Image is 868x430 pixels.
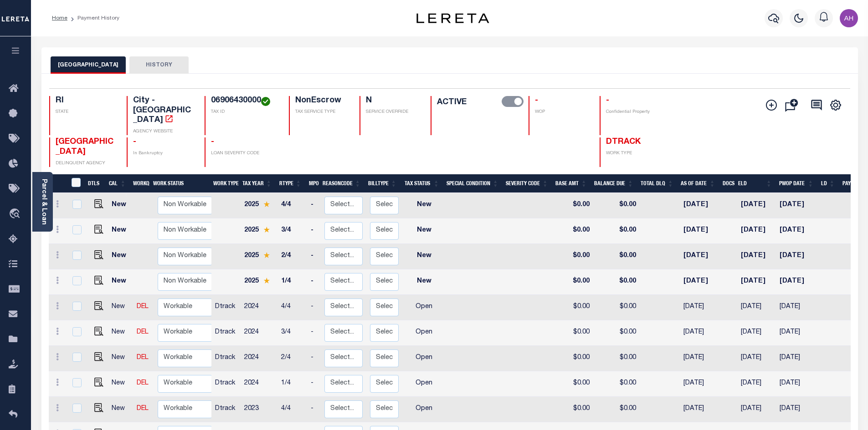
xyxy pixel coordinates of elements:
th: Tax Year: activate to sort column ascending [239,174,276,193]
td: - [307,244,321,269]
td: [DATE] [737,193,776,218]
span: - [535,96,538,105]
td: 2024 [241,295,277,320]
td: [DATE] [776,346,817,371]
img: Star.svg [263,201,270,207]
td: [DATE] [680,269,721,295]
a: DEL [137,304,149,310]
th: Tax Status: activate to sort column ascending [401,174,443,193]
span: [GEOGRAPHIC_DATA] [56,138,113,156]
td: 2025 [241,193,277,218]
th: MPO [305,174,319,193]
td: [DATE] [776,269,817,295]
td: [DATE] [737,346,776,371]
td: - [307,295,321,320]
td: - [307,193,321,218]
td: $0.00 [555,218,593,244]
td: [DATE] [680,295,721,320]
td: $0.00 [555,244,593,269]
img: svg+xml;base64,PHN2ZyB4bWxucz0iaHR0cDovL3d3dy53My5vcmcvMjAwMC9zdmciIHBvaW50ZXItZXZlbnRzPSJub25lIi... [840,9,858,27]
th: Severity Code: activate to sort column ascending [502,174,552,193]
th: WorkQ [129,174,149,193]
p: WOP [535,109,589,116]
td: [DATE] [680,371,721,397]
td: Dtrack [211,371,241,397]
th: ReasonCode: activate to sort column ascending [319,174,365,193]
i: travel_explore [9,208,23,220]
p: TAX ID [211,109,278,116]
td: 2/4 [277,346,307,371]
th: ELD: activate to sort column ascending [734,174,775,193]
td: - [307,346,321,371]
td: [DATE] [776,193,817,218]
p: SERVICE OVERRIDE [366,109,420,116]
td: [DATE] [737,269,776,295]
h4: City - [GEOGRAPHIC_DATA] [133,96,194,126]
td: 2025 [241,218,277,244]
td: Dtrack [211,397,241,422]
td: New [402,269,446,295]
td: - [307,320,321,346]
td: Open [402,346,446,371]
p: DELINQUENT AGENCY [56,160,116,167]
span: - [133,138,136,146]
td: [DATE] [680,346,721,371]
td: Open [402,295,446,320]
th: RType: activate to sort column ascending [276,174,305,193]
td: Dtrack [211,320,241,346]
td: 2024 [241,346,277,371]
td: [DATE] [737,244,776,269]
td: 2024 [241,320,277,346]
p: STATE [56,109,116,116]
th: Base Amt: activate to sort column ascending [552,174,591,193]
td: Dtrack [211,346,241,371]
img: Star.svg [263,252,270,258]
a: DEL [137,329,149,335]
li: Payment History [67,14,119,22]
span: - [606,96,609,105]
td: $0.00 [593,295,640,320]
p: Confidential Property [606,109,667,116]
td: 2025 [241,244,277,269]
td: New [108,269,133,295]
button: HISTORY [129,56,189,74]
td: 2025 [241,269,277,295]
th: Special Condition: activate to sort column ascending [443,174,502,193]
button: [GEOGRAPHIC_DATA] [51,56,126,74]
th: Docs [719,174,735,193]
p: LOAN SEVERITY CODE [211,150,278,157]
th: CAL: activate to sort column ascending [105,174,129,193]
th: Work Type [210,174,239,193]
td: Open [402,371,446,397]
td: $0.00 [555,193,593,218]
th: Work Status [149,174,211,193]
h4: RI [56,96,116,106]
p: In Bankruptcy [133,150,194,157]
td: $0.00 [555,397,593,422]
td: - [307,397,321,422]
td: 4/4 [277,193,307,218]
td: $0.00 [593,346,640,371]
img: Star.svg [263,227,270,233]
img: Star.svg [263,278,270,283]
th: &nbsp;&nbsp;&nbsp;&nbsp;&nbsp;&nbsp;&nbsp;&nbsp;&nbsp;&nbsp; [49,174,66,193]
td: 1/4 [277,371,307,397]
a: DEL [137,354,149,361]
label: ACTIVE [437,96,467,109]
td: New [402,244,446,269]
h4: NonEscrow [295,96,349,106]
td: New [402,193,446,218]
td: - [307,218,321,244]
p: AGENCY WEBSITE [133,128,194,135]
td: 2023 [241,397,277,422]
td: [DATE] [680,397,721,422]
td: New [108,320,133,346]
td: $0.00 [593,371,640,397]
td: $0.00 [555,371,593,397]
h4: N [366,96,420,106]
th: &nbsp; [66,174,85,193]
td: [DATE] [737,397,776,422]
span: - [211,138,214,146]
th: BillType: activate to sort column ascending [365,174,401,193]
p: TAX SERVICE TYPE [295,109,349,116]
